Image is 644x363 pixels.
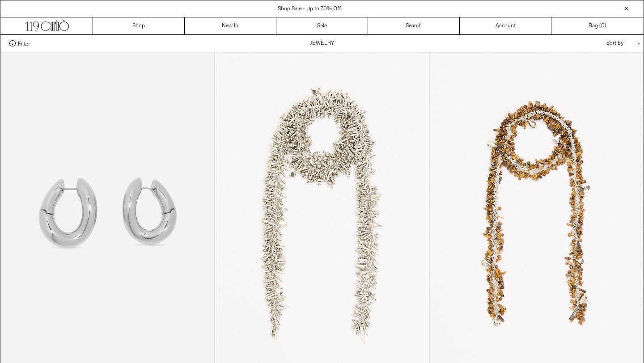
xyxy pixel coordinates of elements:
[276,17,368,34] a: Sale
[601,22,606,30] span: )
[601,22,604,30] span: 0
[368,17,460,34] a: Search
[551,17,643,34] a: Bag ()
[185,17,276,34] a: New In
[18,40,30,46] span: Filter
[460,17,551,34] a: Account
[278,5,341,13] a: Shop Sale - Up to 70% Off
[93,17,185,34] a: Shop
[554,35,635,52] div: Sort by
